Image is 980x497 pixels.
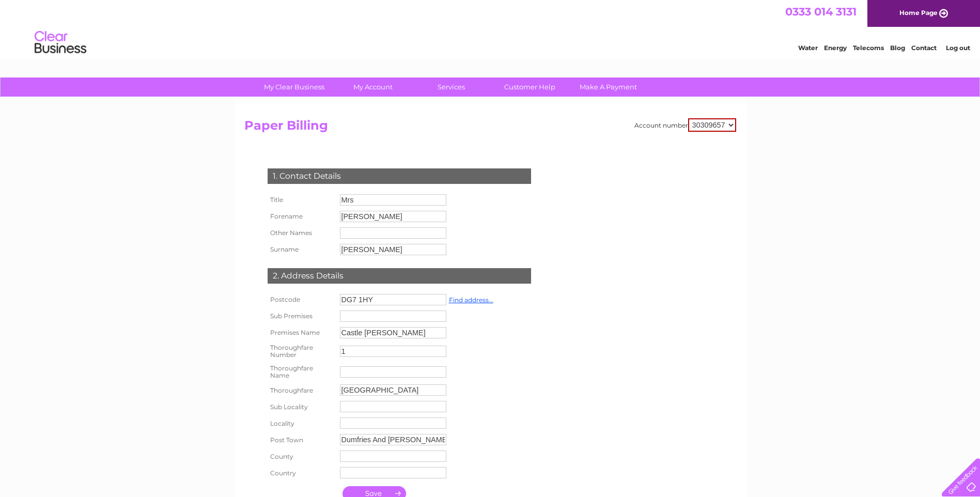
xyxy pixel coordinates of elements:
img: logo.png [34,27,87,58]
th: Other Names [265,225,337,241]
a: Customer Help [487,77,572,97]
th: Postcode [265,291,337,308]
th: Thoroughfare Number [265,341,337,362]
th: Thoroughfare Name [265,362,337,382]
div: 1. Contact Details [268,168,531,184]
th: Surname [265,241,337,258]
th: Post Town [265,431,337,448]
a: My Clear Business [252,77,337,97]
a: Water [798,44,818,52]
div: 2. Address Details [268,268,531,284]
a: Services [409,77,494,97]
a: Blog [890,44,905,52]
th: Forename [265,208,337,225]
div: Account number [634,118,736,132]
a: Energy [824,44,847,52]
div: Clear Business is a trading name of Verastar Limited (registered in [GEOGRAPHIC_DATA] No. 3667643... [246,6,735,50]
a: Make A Payment [566,77,651,97]
th: Title [265,192,337,208]
th: Country [265,464,337,481]
a: Log out [946,44,970,52]
a: Contact [911,44,937,52]
h2: Paper Billing [244,118,736,138]
a: Find address... [449,296,493,304]
a: Telecoms [853,44,884,52]
th: Thoroughfare [265,382,337,398]
a: 0333 014 3131 [785,5,857,18]
th: Premises Name [265,324,337,341]
th: County [265,448,337,464]
th: Sub Premises [265,308,337,324]
a: My Account [330,77,415,97]
th: Sub Locality [265,398,337,415]
th: Locality [265,415,337,431]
